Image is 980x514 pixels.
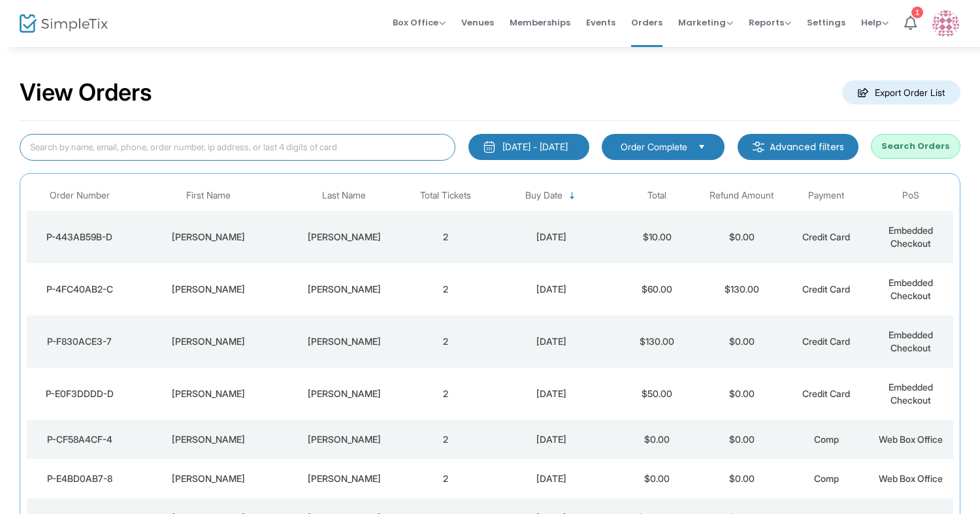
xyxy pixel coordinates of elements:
[699,420,783,459] td: $0.00
[699,211,783,263] td: $0.00
[288,283,400,296] div: Wells
[502,140,568,153] div: [DATE] - [DATE]
[403,263,487,315] td: 2
[699,315,783,368] td: $0.00
[586,6,615,39] span: Events
[30,283,129,296] div: P-4FC40AB2-C
[30,472,129,485] div: P-E4BD0AB7-8
[403,180,487,211] th: Total Tickets
[879,473,943,484] span: Web Box Office
[699,180,783,211] th: Refund Amount
[615,180,699,211] th: Total
[699,368,783,420] td: $0.00
[814,473,839,484] span: Comp
[30,335,129,348] div: P-F830ACE3-7
[802,336,850,347] span: Credit Card
[889,277,933,301] span: Embedded Checkout
[807,6,845,39] span: Settings
[491,472,612,485] div: 9/24/2024
[288,335,400,348] div: Wells
[699,263,783,315] td: $130.00
[136,335,282,348] div: Rebecca
[30,387,129,400] div: P-E0F3DDDD-D
[136,283,282,296] div: Rebecca
[288,231,400,244] div: Wells
[403,368,487,420] td: 2
[468,134,589,160] button: [DATE] - [DATE]
[802,388,850,399] span: Credit Card
[186,190,231,201] span: First Name
[693,140,711,154] button: Select
[461,6,494,39] span: Venues
[288,387,400,400] div: Wells
[911,7,923,18] div: 1
[491,283,612,296] div: 7/8/2025
[615,459,699,498] td: $0.00
[567,191,578,201] span: Sortable
[288,433,400,446] div: Wells
[491,335,612,348] div: 6/28/2025
[50,190,110,201] span: Order Number
[802,283,850,295] span: Credit Card
[802,231,850,242] span: Credit Card
[403,420,487,459] td: 2
[491,433,612,446] div: 5/30/2025
[738,134,858,160] m-button: Advanced filters
[615,211,699,263] td: $10.00
[403,211,487,263] td: 2
[631,6,662,39] span: Orders
[322,190,366,201] span: Last Name
[615,368,699,420] td: $50.00
[879,434,943,445] span: Web Box Office
[615,263,699,315] td: $60.00
[842,80,960,104] m-button: Export Order List
[288,472,400,485] div: Wells
[403,315,487,368] td: 2
[30,231,129,244] div: P-443AB59B-D
[814,434,839,445] span: Comp
[699,459,783,498] td: $0.00
[678,16,733,29] span: Marketing
[621,140,687,153] span: Order Complete
[889,329,933,353] span: Embedded Checkout
[136,231,282,244] div: Rebecca
[393,16,446,29] span: Box Office
[20,134,455,161] input: Search by name, email, phone, order number, ip address, or last 4 digits of card
[136,387,282,400] div: Rebecca
[136,433,282,446] div: Rebecca
[808,190,844,201] span: Payment
[525,190,563,201] span: Buy Date
[403,459,487,498] td: 2
[749,16,791,29] span: Reports
[615,420,699,459] td: $0.00
[510,6,570,39] span: Memberships
[30,433,129,446] div: P-CF58A4CF-4
[136,472,282,485] div: Rebecca
[20,78,152,107] h2: View Orders
[491,231,612,244] div: 7/8/2025
[889,381,933,406] span: Embedded Checkout
[871,134,960,159] button: Search Orders
[615,315,699,368] td: $130.00
[483,140,496,153] img: monthly
[491,387,612,400] div: 6/3/2025
[889,225,933,249] span: Embedded Checkout
[861,16,889,29] span: Help
[752,140,765,153] img: filter
[902,190,919,201] span: PoS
